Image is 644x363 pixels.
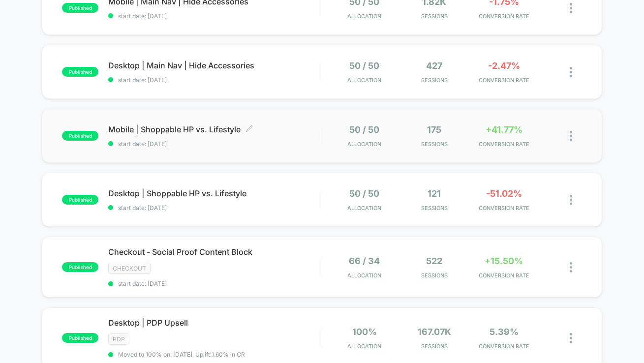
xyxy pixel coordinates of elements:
span: CONVERSION RATE [472,205,537,212]
img: close [570,262,572,272]
img: close [570,195,572,205]
span: Allocation [348,205,382,212]
span: Sessions [402,77,467,84]
span: published [62,195,98,205]
span: 522 [426,256,442,266]
span: Desktop | Shoppable HP vs. Lifestyle [108,188,322,198]
span: PDP [108,333,129,345]
span: start date: [DATE] [108,12,322,20]
img: close [570,131,572,141]
span: 50 / 50 [350,124,380,135]
span: start date: [DATE] [108,76,322,84]
span: start date: [DATE] [108,140,322,148]
span: published [62,262,98,272]
span: Allocation [348,13,382,20]
span: -51.02% [486,188,522,199]
span: Sessions [402,13,467,20]
span: 121 [428,188,441,199]
span: CONVERSION RATE [472,77,537,84]
img: close [570,333,572,343]
span: Allocation [348,141,382,148]
span: 167.07k [418,327,451,337]
span: published [62,333,98,343]
span: Checkout - Social Proof Content Block [108,247,322,257]
span: Allocation [348,272,382,279]
span: Sessions [402,272,467,279]
span: 50 / 50 [350,60,380,71]
span: published [62,67,98,77]
span: Sessions [402,141,467,148]
span: Sessions [402,205,467,212]
span: start date: [DATE] [108,204,322,212]
span: 175 [427,124,441,135]
span: Allocation [348,343,382,350]
span: CONVERSION RATE [472,343,537,350]
span: CONVERSION RATE [472,272,537,279]
img: close [570,3,572,13]
span: CONVERSION RATE [472,13,537,20]
span: published [62,3,98,13]
span: published [62,131,98,141]
span: Mobile | Shoppable HP vs. Lifestyle [108,124,322,134]
span: 50 / 50 [350,188,380,199]
span: Desktop | PDP Upsell [108,318,322,328]
span: Desktop | Main Nav | Hide Accessories [108,60,322,70]
span: 66 / 34 [349,256,380,266]
span: Moved to 100% on: [DATE] . Uplift: 1.60% in CR [118,351,245,358]
span: Allocation [348,77,382,84]
span: start date: [DATE] [108,280,322,287]
span: -2.47% [488,60,520,71]
span: CHECKOUT [108,263,151,274]
span: +15.50% [485,256,523,266]
span: 427 [426,60,442,71]
span: 100% [352,327,377,337]
span: CONVERSION RATE [472,141,537,148]
img: close [570,67,572,77]
span: 5.39% [490,327,519,337]
span: Sessions [402,343,467,350]
span: +41.77% [486,124,522,135]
